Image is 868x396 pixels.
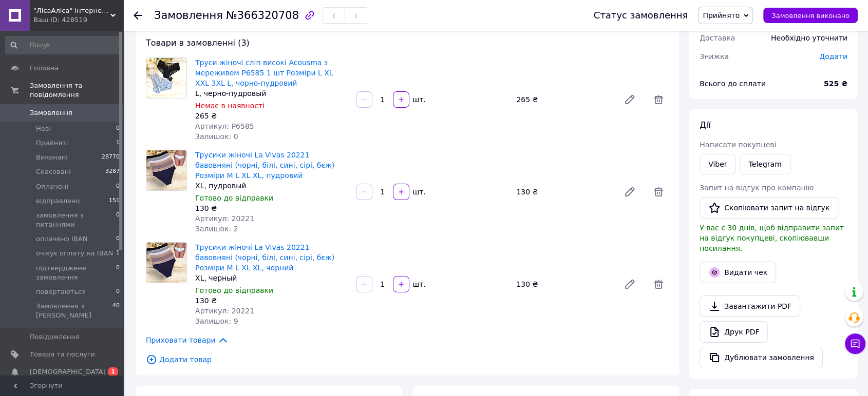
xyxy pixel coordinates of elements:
span: Видалити [648,182,669,202]
a: Труси жіночі сліп високі Acousma з мереживом P6585 1 шт Розміри L XL XXL 3XL L, чорно-пудровий [195,58,333,87]
span: оплачено IBAN [36,234,87,244]
span: 0 [116,124,120,133]
span: замовлення з питаннями [36,211,116,229]
span: Скасовані [36,167,71,176]
span: Замовлення та повідомлення [30,81,123,100]
span: Приховати товари [146,334,229,346]
span: 0 [116,182,120,191]
span: Готово до відправки [195,194,273,202]
span: підтверджене замовлення [36,264,116,282]
span: Знижка [700,52,729,61]
input: Пошук [5,36,121,54]
div: 265 ₴ [512,92,615,107]
span: Нові [36,124,51,133]
span: "ЛісаАліса" інтернет-магазин нижньої білизни для всієї родини та дитячого одягу [33,6,110,15]
img: Труси жіночі сліп високі Acousma з мереживом P6585 1 шт Розміри L XL XXL 3XL L, чорно-пудровий [146,58,186,98]
span: Написати покупцеві [700,141,776,149]
span: У вас є 30 днів, щоб відправити запит на відгук покупцеві, скопіювавши посилання. [700,224,844,252]
a: Редагувати [619,274,640,294]
span: 151 [109,196,120,206]
span: 40 [112,302,120,320]
div: XL, пудровый [195,181,348,191]
a: Трусики жіночі La Vivas 20221 бавовняні (чорні, білі, сині, сірі, бєж) Розміри M L XL XL, пудровий [195,151,334,180]
a: Редагувати [619,182,640,202]
a: Трусики жіночі La Vivas 20221 бавовняні (чорні, білі, сині, сірі, бєж) Розміри M L XL XL, чорний [195,243,334,272]
div: 130 ₴ [512,277,615,291]
span: 0 [116,264,120,282]
span: Замовлення [30,108,72,117]
div: шт. [410,279,427,289]
span: Оплачені [36,182,68,191]
div: шт. [410,187,427,197]
span: Артикул: P6585 [195,122,254,130]
span: Запит на відгук про компанію [700,184,814,192]
span: 1 [116,249,120,258]
span: №366320708 [226,9,299,22]
span: 28770 [102,153,120,162]
span: Виконані [36,153,68,162]
div: XL, черный [195,273,348,283]
span: Дії [700,120,710,130]
button: Видати чек [700,262,776,283]
span: Додати товар [146,354,669,365]
a: Друк PDF [700,321,768,343]
span: Замовлення виконано [771,12,850,19]
div: Повернутися назад [134,10,142,21]
span: Залишок: 0 [195,132,238,141]
a: Viber [700,154,735,174]
span: [DEMOGRAPHIC_DATA] [30,367,106,377]
span: Товари та послуги [30,350,95,359]
div: 130 ₴ [195,295,348,306]
span: Немає в наявності [195,102,265,110]
span: 0 [116,287,120,296]
span: Залишок: 2 [195,225,238,233]
div: Статус замовлення [594,10,688,21]
span: Замовлення з [PERSON_NAME] [36,302,112,320]
span: Товари в замовленні (3) [146,38,250,48]
span: 0 [116,234,120,244]
span: Готово до відправки [195,286,273,294]
span: Артикул: 20221 [195,307,254,315]
span: відправлено [36,196,80,206]
img: Трусики жіночі La Vivas 20221 бавовняні (чорні, білі, сині, сірі, бєж) Розміри M L XL XL, чорний [146,243,186,283]
span: 0 [116,211,120,229]
span: Головна [30,64,59,73]
span: Доставка [700,34,735,42]
div: L, черно-пудровый [195,88,348,98]
span: повертаються [36,287,86,296]
button: Чат з покупцем [845,333,865,354]
a: Редагувати [619,89,640,110]
b: 525 ₴ [824,80,847,88]
span: Замовлення [154,9,223,22]
span: 1 [108,367,118,376]
div: 130 ₴ [195,203,348,213]
span: Прийнято [703,11,740,19]
span: Видалити [648,89,669,110]
div: 130 ₴ [512,185,615,199]
span: Повідомлення [30,332,80,342]
span: очікує оплату на IBAN [36,249,113,258]
button: Замовлення виконано [763,8,858,23]
span: Залишок: 9 [195,317,238,325]
button: Дублювати замовлення [700,347,823,368]
span: 3287 [105,167,120,176]
span: Всього до сплати [700,80,766,88]
button: Скопіювати запит на відгук [700,197,838,219]
div: 265 ₴ [195,111,348,121]
a: Завантажити PDF [700,295,800,317]
span: Прийняті [36,138,68,148]
span: Додати [819,52,847,61]
span: Артикул: 20221 [195,214,254,223]
div: Ваш ID: 428519 [33,15,123,25]
a: Telegram [740,154,790,174]
img: Трусики жіночі La Vivas 20221 бавовняні (чорні, білі, сині, сірі, бєж) Розміри M L XL XL, пудровий [146,150,186,190]
div: Необхідно уточнити [765,27,854,49]
span: Видалити [648,274,669,294]
div: шт. [410,94,427,105]
span: 1 [116,138,120,148]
